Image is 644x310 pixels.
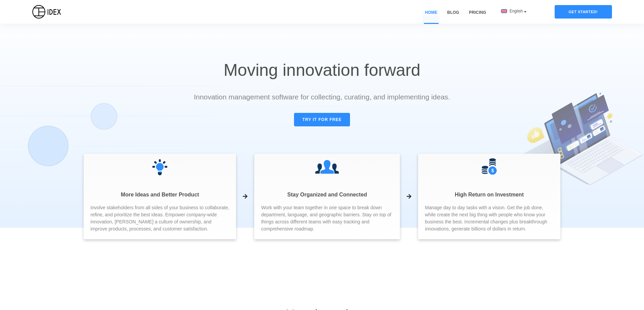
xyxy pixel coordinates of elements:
a: Home [422,9,440,24]
img: ... [150,157,169,176]
div: English [501,8,526,14]
span: English [509,9,523,13]
img: IDEX Logo [32,5,61,19]
a: Try it for free [294,113,350,126]
a: Pricing [467,9,489,24]
span: Work with your team together in one space to break down department, language, and geographic barr... [261,204,393,232]
img: flag [501,9,507,13]
p: High Return on Investment [425,191,553,199]
p: More Ideas and Better Product [90,191,229,199]
span: Involve stakeholders from all sides of your business to collaborate, refine, and prioritize the b... [90,204,229,232]
p: Innovation management software for collecting, curating, and implementing ideas. [177,92,467,102]
div: Get started! [555,5,612,19]
p: Stay Organized and Connected [261,191,393,199]
a: Blog [445,9,461,24]
span: Manage day to day tasks with a vision. Get the job done, while create the next big thing with peo... [425,204,553,232]
img: ... [315,157,339,176]
img: ... [481,158,497,175]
